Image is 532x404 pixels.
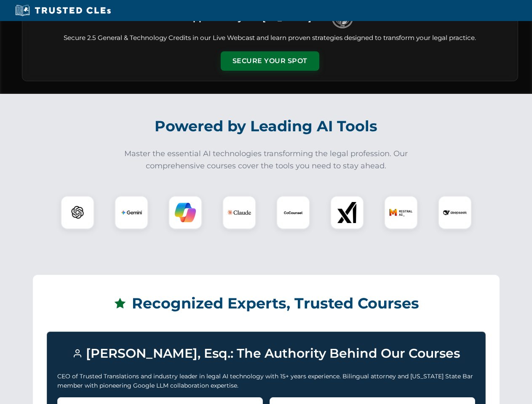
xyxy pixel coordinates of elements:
[443,201,467,224] img: DeepSeek Logo
[221,51,319,71] button: Secure Your Spot
[438,196,472,229] div: DeepSeek
[119,148,414,172] p: Master the essential AI technologies transforming the legal profession. Our comprehensive courses...
[384,196,418,229] div: Mistral AI
[175,202,196,223] img: Copilot Logo
[222,196,256,229] div: Claude
[32,33,508,43] p: Secure 2.5 General & Technology Credits in our Live Webcast and learn proven strategies designed ...
[13,4,113,17] img: Trusted CLEs
[168,196,202,229] div: Copilot
[227,201,251,224] img: Claude Logo
[121,202,142,223] img: Gemini Logo
[33,112,500,141] h2: Powered by Leading AI Tools
[276,196,310,229] div: CoCounsel
[61,196,94,229] div: ChatGPT
[330,196,364,229] div: xAI
[389,201,413,224] img: Mistral AI Logo
[57,372,475,391] p: CEO of Trusted Translations and industry leader in legal AI technology with 15+ years experience....
[65,200,90,225] img: ChatGPT Logo
[115,196,148,229] div: Gemini
[283,202,304,223] img: CoCounsel Logo
[337,202,358,223] img: xAI Logo
[47,289,486,318] h2: Recognized Experts, Trusted Courses
[57,342,475,365] h3: [PERSON_NAME], Esq.: The Authority Behind Our Courses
